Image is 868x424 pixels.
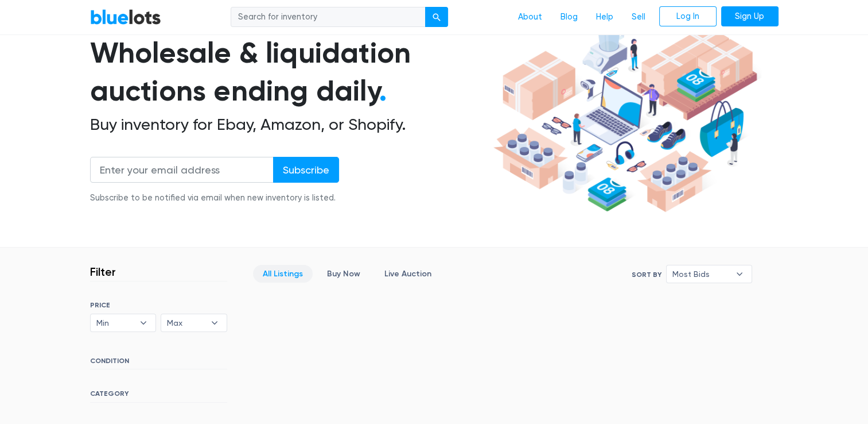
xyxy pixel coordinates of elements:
[90,390,227,402] h6: CATEGORY
[90,34,489,110] h1: Wholesale & liquidation auctions ending daily
[90,115,489,134] h2: Buy inventory for Ebay, Amazon, or Shopify.
[489,9,761,218] img: hero-ee84e7d0318cb26816c560f6b4441b76977f77a177738b4e94f68c95b2b83dbb.png
[632,269,661,280] label: Sort By
[90,192,339,205] div: Subscribe to be notified via email when new inventory is listed.
[721,6,779,27] a: Sign Up
[231,7,426,28] input: Search for inventory
[273,157,339,183] input: Subscribe
[90,9,161,25] a: BlueLots
[96,314,134,332] span: Min
[672,265,730,283] span: Most Bids
[551,6,587,28] a: Blog
[90,265,116,279] h3: Filter
[379,74,387,108] span: .
[203,314,227,332] b: ▾
[659,6,717,27] a: Log In
[622,6,655,28] a: Sell
[727,265,752,283] b: ▾
[131,314,155,332] b: ▾
[253,265,313,283] a: All Listings
[167,314,205,332] span: Max
[587,6,622,28] a: Help
[375,265,441,283] a: Live Auction
[317,265,370,283] a: Buy Now
[90,301,227,309] h6: PRICE
[509,6,551,28] a: About
[90,357,227,369] h6: CONDITION
[90,157,274,183] input: Enter your email address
